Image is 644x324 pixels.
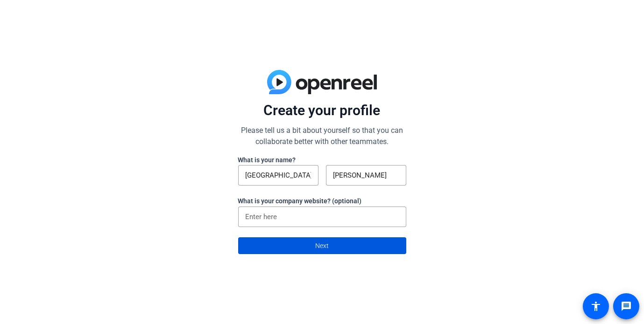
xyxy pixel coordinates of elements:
[246,211,399,222] input: Enter here
[621,301,632,312] mat-icon: message
[246,170,311,181] input: First Name
[238,237,406,254] button: Next
[238,197,362,205] label: What is your company website? (optional)
[315,237,329,255] span: Next
[590,301,602,312] mat-icon: accessibility
[333,170,399,181] input: Last Name
[267,70,377,94] img: blue-gradient.svg
[238,125,406,147] p: Please tell us a bit about yourself so that you can collaborate better with other teammates.
[238,156,296,164] label: What is your name?
[238,102,406,119] p: Create your profile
